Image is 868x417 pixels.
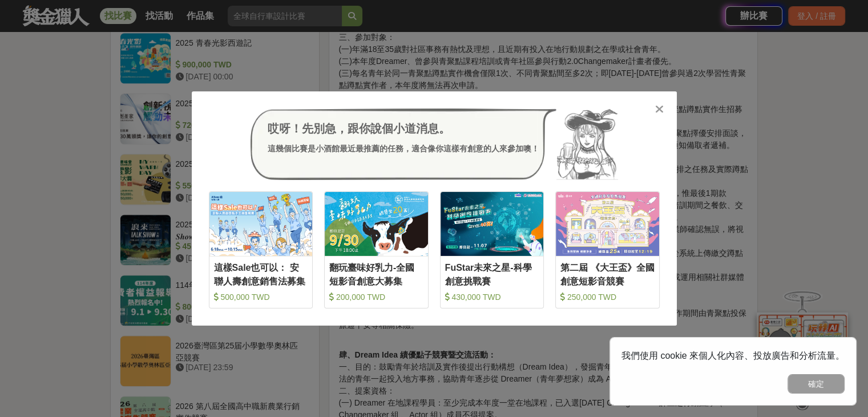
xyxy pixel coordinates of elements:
div: 500,000 TWD [214,291,308,303]
div: 翻玩臺味好乳力-全國短影音創意大募集 [329,261,423,287]
a: Cover Image這樣Sale也可以： 安聯人壽創意銷售法募集 500,000 TWD [209,191,313,308]
img: Cover Image [325,192,428,255]
div: 250,000 TWD [560,291,655,303]
div: 200,000 TWD [329,291,423,303]
a: Cover ImageFuStar未來之星-科學創意挑戰賽 430,000 TWD [440,191,544,308]
a: Cover Image第二屆 《大王盃》全國創意短影音競賽 250,000 TWD [555,191,660,308]
div: 哎呀！先別急，跟你說個小道消息。 [268,120,539,137]
div: 這幾個比賽是小酒館最近最推薦的任務，適合像你這樣有創意的人來參加噢！ [268,143,539,155]
span: 我們使用 cookie 來個人化內容、投放廣告和分析流量。 [621,351,845,360]
div: FuStar未來之星-科學創意挑戰賽 [445,261,539,287]
div: 這樣Sale也可以： 安聯人壽創意銷售法募集 [214,261,308,287]
div: 430,000 TWD [445,291,539,303]
img: Cover Image [441,192,544,255]
img: Cover Image [209,192,313,255]
a: Cover Image翻玩臺味好乳力-全國短影音創意大募集 200,000 TWD [324,191,429,308]
div: 第二屆 《大王盃》全國創意短影音競賽 [560,261,655,287]
img: Avatar [556,109,618,181]
button: 確定 [788,374,845,394]
img: Cover Image [556,192,659,255]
